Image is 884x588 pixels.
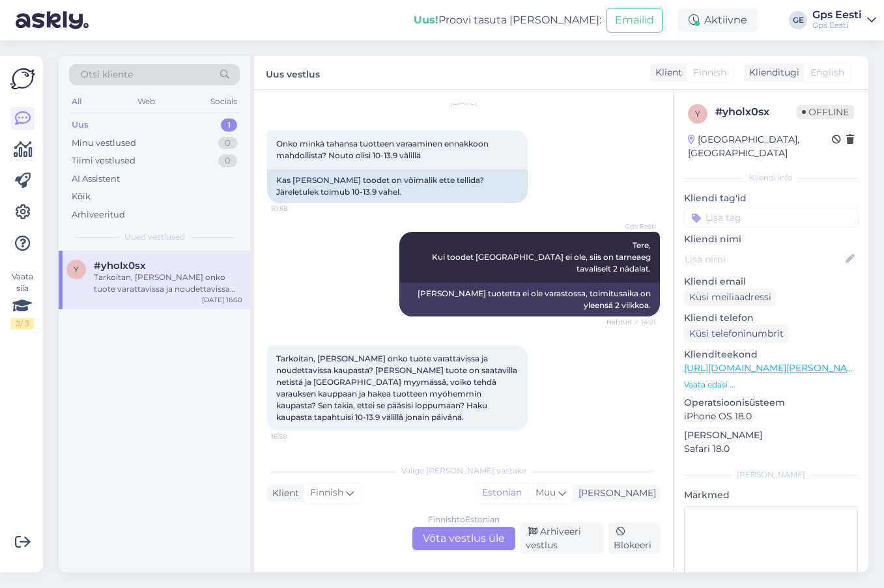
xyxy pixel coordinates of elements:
div: AI Assistent [72,173,120,186]
div: Proovi tasuta [PERSON_NAME]: [414,12,601,28]
span: Gps Eesti [607,221,656,231]
div: Web [135,93,158,110]
img: Askly Logo [10,66,35,91]
div: Küsi telefoninumbrit [684,325,789,343]
div: Klient [267,486,299,500]
div: Küsi meiliaadressi [684,288,777,306]
span: y [695,109,700,119]
span: Uued vestlused [124,231,185,243]
div: 0 [218,137,237,150]
span: Tarkoitan, [PERSON_NAME] onko tuote varattavissa ja noudettavissa kaupasta? [PERSON_NAME] tuote o... [276,354,519,422]
div: Arhiveeri vestlus [520,523,603,554]
span: Offline [797,105,854,119]
p: Operatsioonisüsteem [684,396,858,410]
span: 10:58 [271,204,320,214]
div: # yholx0sx [715,104,797,120]
p: [PERSON_NAME] [684,428,858,442]
p: iPhone OS 18.0 [684,410,858,423]
p: Kliendi email [684,275,858,288]
p: Vaata edasi ... [684,379,858,391]
div: Socials [208,93,240,110]
span: Finnish [310,486,343,500]
span: #yholx0sx [94,260,146,272]
div: [PERSON_NAME] tuotetta ei ole varastossa, toimitusaika on yleensä 2 viikkoa. [399,283,660,316]
div: [DATE] 16:50 [202,295,242,305]
input: Lisa tag [684,208,858,227]
div: Estonian [476,483,528,503]
a: Gps EestiGps Eesti [812,10,876,31]
div: Blokeeri [608,523,660,554]
div: Kas [PERSON_NAME] toodet on võimalik ette tellida? Järeletulek toimub 10-13.9 vahel. [267,169,528,203]
span: Otsi kliente [81,68,133,81]
div: GE [789,11,807,29]
p: Kliendi telefon [684,311,858,325]
div: 1 [221,119,237,132]
p: Klienditeekond [684,348,858,361]
p: Kliendi nimi [684,232,858,246]
div: Gps Eesti [812,20,862,31]
div: Minu vestlused [72,137,136,150]
span: Onko minkä tahansa tuotteen varaaminen ennakkoon mahdollista? Nouto olisi 10-13.9 välillä [276,139,491,160]
b: Uus! [414,14,438,26]
div: Arhiveeritud [72,208,125,221]
div: Valige [PERSON_NAME] vastake [267,465,660,477]
div: 2 / 3 [10,318,34,329]
div: All [69,93,84,110]
div: Finnish to Estonian [428,514,500,525]
button: Emailid [606,8,663,33]
div: Võta vestlus üle [412,527,515,550]
div: Gps Eesti [812,10,862,20]
div: Kliendi info [684,172,858,184]
p: Märkmed [684,488,858,502]
p: Safari 18.0 [684,442,858,456]
div: [GEOGRAPHIC_DATA], [GEOGRAPHIC_DATA] [688,133,832,160]
div: Klienditugi [744,66,799,79]
span: Tere, Kui toodet [GEOGRAPHIC_DATA] ei ole, siis on tarneaeg tavaliselt 2 nädalat. [432,240,653,273]
p: Kliendi tag'id [684,191,858,205]
span: Nähtud ✓ 14:21 [606,317,656,327]
span: English [810,66,844,79]
a: [URL][DOMAIN_NAME][PERSON_NAME] [684,362,864,374]
div: Tarkoitan, [PERSON_NAME] onko tuote varattavissa ja noudettavissa kaupasta? [PERSON_NAME] tuote o... [94,272,242,295]
span: y [74,264,79,274]
div: 0 [218,154,237,167]
div: Kõik [72,190,91,203]
div: Klient [650,66,682,79]
span: 16:50 [271,432,320,441]
span: Finnish [693,66,726,79]
div: Uus [72,119,89,132]
label: Uus vestlus [266,64,320,81]
div: Tiimi vestlused [72,154,135,167]
div: [PERSON_NAME] [573,486,656,500]
div: Aktiivne [678,8,758,32]
input: Lisa nimi [685,252,843,266]
div: [PERSON_NAME] [684,469,858,481]
div: Vaata siia [10,271,34,329]
span: Muu [535,486,556,498]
